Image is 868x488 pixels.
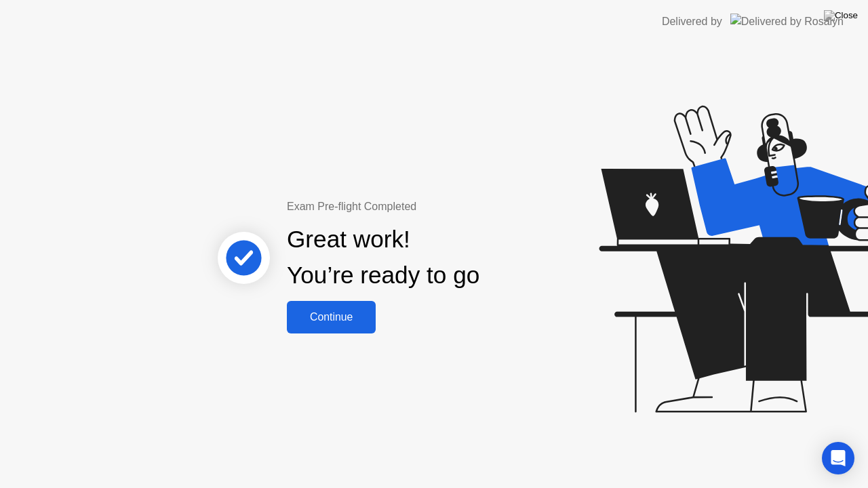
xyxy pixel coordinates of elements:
div: Exam Pre-flight Completed [287,199,567,215]
div: Delivered by [662,14,722,30]
div: Open Intercom Messenger [822,442,854,474]
div: Great work! You’re ready to go [287,222,479,293]
img: Delivered by Rosalyn [730,14,844,29]
button: Continue [287,301,376,333]
img: Close [824,10,858,21]
div: Continue [291,311,372,323]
